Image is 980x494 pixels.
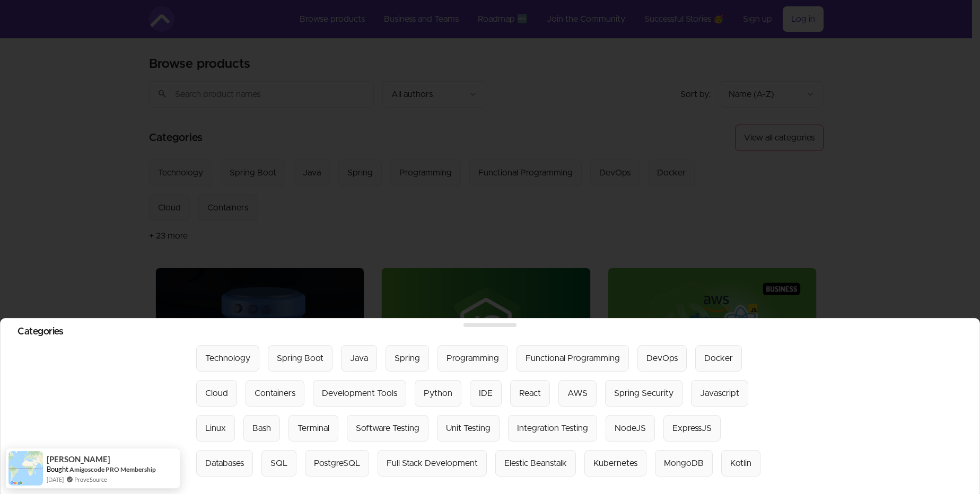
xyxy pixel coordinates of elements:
[395,352,420,365] div: Spring
[424,387,452,400] div: Python
[517,422,588,435] div: Integration Testing
[255,387,295,400] div: Containers
[615,422,646,435] div: NodeJS
[446,422,491,435] div: Unit Testing
[277,352,323,365] div: Spring Boot
[646,352,678,365] div: DevOps
[730,457,751,470] div: Kotlin
[252,422,271,435] div: Bash
[205,457,244,470] div: Databases
[700,387,739,400] div: Javascript
[356,422,419,435] div: Software Testing
[205,352,250,365] div: Technology
[17,327,962,337] h2: Categories
[314,457,360,470] div: PostgreSQL
[447,352,499,365] div: Programming
[322,387,397,400] div: Development Tools
[614,387,673,400] div: Spring Security
[593,457,637,470] div: Kubernetes
[270,457,287,470] div: SQL
[519,387,541,400] div: React
[526,352,620,365] div: Functional Programming
[205,387,228,400] div: Cloud
[205,422,226,435] div: Linux
[350,352,368,365] div: Java
[672,422,712,435] div: ExpressJS
[567,387,588,400] div: AWS
[387,457,478,470] div: Full Stack Development
[479,387,493,400] div: IDE
[704,352,733,365] div: Docker
[504,457,567,470] div: Elestic Beanstalk
[297,422,329,435] div: Terminal
[664,457,704,470] div: MongoDB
